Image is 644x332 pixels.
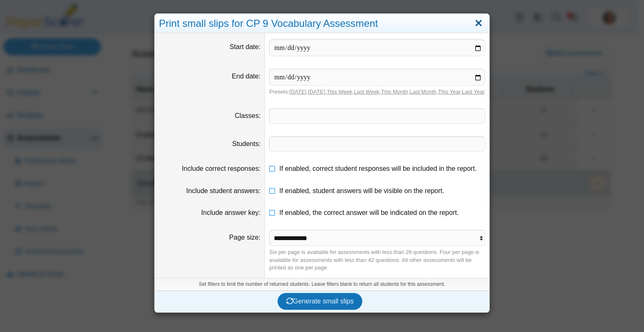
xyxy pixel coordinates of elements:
[230,43,261,50] label: Start date
[462,89,485,95] a: Last Year
[279,165,477,172] span: If enabled, correct student responses will be included in the report.
[155,278,489,290] div: Set filters to limit the number of returned students. Leave filters blank to return all students ...
[229,234,261,241] label: Page size
[182,165,261,172] label: Include correct responses
[155,14,489,34] div: Print small slips for CP 9 Vocabulary Assessment
[381,89,408,95] a: This Month
[269,108,485,123] tags: ​
[232,73,261,80] label: End date
[186,187,260,194] label: Include student answers
[472,16,485,31] a: Close
[438,89,461,95] a: This Year
[269,88,485,96] div: Presets: , , , , , , ,
[279,209,459,216] span: If enabled, the correct answer will be indicated on the report.
[354,89,379,95] a: Last Week
[410,89,436,95] a: Last Month
[308,89,325,95] a: [DATE]
[327,89,352,95] a: This Week
[279,187,444,194] span: If enabled, student answers will be visible on the report.
[232,140,261,147] label: Students
[269,248,485,272] div: Six per page is available for assessments with less than 28 questions. Four per page is available...
[269,136,485,152] tags: ​
[201,209,260,216] label: Include answer key
[286,298,354,305] span: Generate small slips
[289,89,306,95] a: [DATE]
[235,112,260,119] label: Classes
[278,293,363,310] button: Generate small slips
